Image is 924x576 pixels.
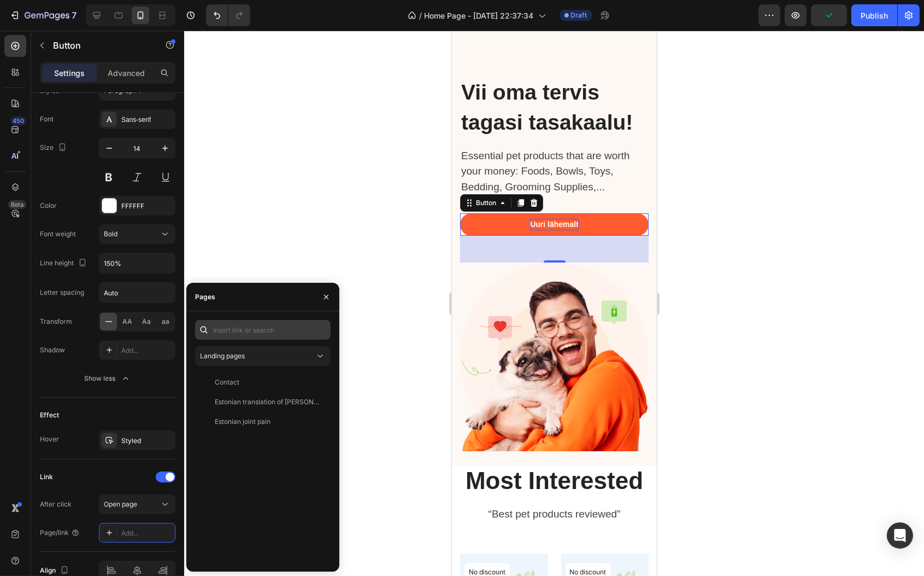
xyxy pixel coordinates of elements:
[40,528,80,538] div: Page/link
[10,117,26,125] div: 450
[17,537,54,546] p: No discount
[215,417,270,427] div: Estonian joint pain
[861,10,888,21] div: Publish
[40,345,65,355] div: Shadow
[200,352,245,360] span: Landing pages
[108,67,145,79] p: Advanced
[452,31,657,576] iframe: Design area
[40,317,72,327] div: Transform
[72,9,76,22] p: 7
[40,288,84,298] div: Letter spacing
[53,39,146,52] p: Button
[99,224,175,244] button: Bold
[40,434,59,444] div: Hover
[40,229,76,239] div: Font weight
[121,201,173,211] div: FFFFFF
[8,200,26,209] div: Beta
[99,253,175,273] input: Auto
[887,522,913,549] div: Open Intercom Messenger
[571,10,587,20] span: Draft
[425,10,534,21] span: Home Page - [DATE] 22:37:34
[40,410,59,420] div: Effect
[206,4,250,26] div: Undo/Redo
[104,230,117,238] span: Bold
[40,499,72,509] div: After click
[195,320,331,340] input: Insert link or search
[85,373,131,384] div: Show less
[215,397,320,407] div: Estonian translation of [PERSON_NAME]#2
[121,436,173,446] div: Styled
[195,292,215,302] div: Pages
[99,283,175,302] input: Auto
[851,4,897,26] button: Publish
[123,317,133,327] span: AA
[40,256,89,271] div: Line height
[4,4,81,26] button: 7
[162,317,170,327] span: aa
[121,528,173,538] div: Add...
[118,537,155,546] p: No discount
[40,201,57,211] div: Color
[121,346,173,356] div: Add...
[121,115,173,125] div: Sans-serif
[40,472,53,482] div: Link
[420,10,422,21] span: /
[40,369,175,388] button: Show less
[104,500,137,508] span: Open page
[143,317,151,327] span: Aa
[215,377,239,387] div: Contact
[40,114,54,124] div: Font
[99,494,175,514] button: Open page
[54,67,85,79] p: Settings
[40,141,69,155] div: Size
[195,346,331,366] button: Landing pages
